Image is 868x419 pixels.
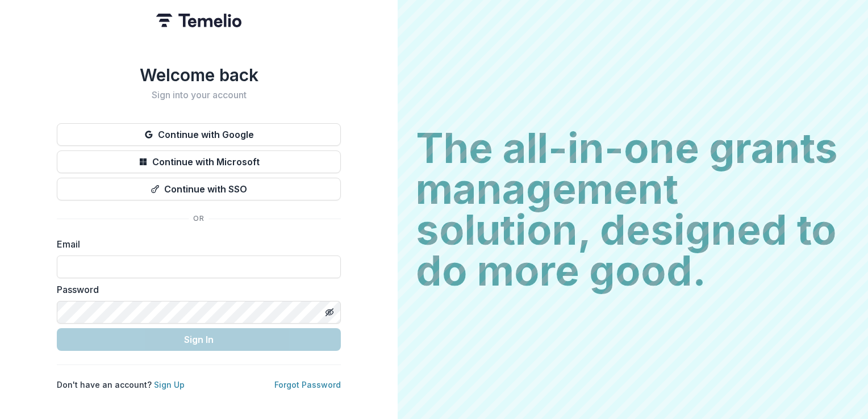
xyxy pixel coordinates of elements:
[57,123,341,146] button: Continue with Google
[57,379,185,391] p: Don't have an account?
[57,237,334,251] label: Email
[274,380,341,389] a: Forgot Password
[57,178,341,200] button: Continue with SSO
[57,283,334,296] label: Password
[57,90,341,100] h2: Sign into your account
[57,328,341,351] button: Sign In
[320,303,339,321] button: Toggle password visibility
[57,65,341,85] h1: Welcome back
[156,14,241,27] img: Temelio
[57,150,341,173] button: Continue with Microsoft
[154,380,185,389] a: Sign Up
